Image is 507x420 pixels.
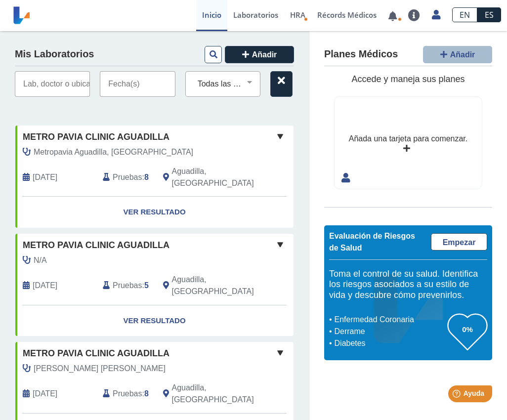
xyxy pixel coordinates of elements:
h3: 0% [448,323,487,336]
b: 8 [144,389,149,398]
span: 2025-08-25 [33,171,57,183]
h5: Toma el control de su salud. Identifica los riesgos asociados a su estilo de vida y descubre cómo... [329,269,487,301]
span: Pruebas [113,171,142,183]
a: Ver Resultado [15,305,294,336]
span: Accede y maneja sus planes [351,74,465,84]
b: 8 [144,173,149,181]
button: Añadir [225,46,294,63]
li: Derrame [332,326,448,337]
span: Aguadilla, PR [172,382,254,406]
h4: Planes Médicos [324,48,398,60]
div: : [95,382,156,406]
span: Metro Pavia Clinic Aguadilla [23,130,169,144]
span: 2024-10-09 [33,388,57,400]
span: Metro Pavia Clinic Aguadilla [23,239,169,252]
div: : [95,274,156,297]
a: Empezar [431,233,487,251]
span: Metro Pavia Clinic Aguadilla [23,347,169,360]
a: Ver Resultado [15,197,294,228]
span: Freire Perez, Arnaldo [34,363,166,375]
span: Metropavia Aguadilla, Laborato [34,146,193,158]
span: 2024-11-14 [33,280,57,292]
input: Lab, doctor o ubicación [15,71,90,97]
div: : [95,166,156,189]
b: 5 [144,281,149,290]
input: Fecha(s) [100,71,175,97]
span: Aguadilla, PR [172,166,254,189]
button: Añadir [423,46,492,63]
li: Diabetes [332,337,448,349]
span: Aguadilla, PR [172,274,254,297]
span: N/A [34,254,47,266]
a: EN [452,7,477,22]
span: Pruebas [113,280,142,292]
span: HRA [290,10,305,20]
a: ES [477,7,501,22]
span: Evaluación de Riesgos de Salud [329,232,415,252]
span: Añadir [450,50,475,59]
span: Añadir [252,50,277,59]
h4: Mis Laboratorios [15,48,94,60]
iframe: Help widget launcher [419,381,496,409]
div: Añada una tarjeta para comenzar. [349,133,467,145]
span: Pruebas [113,388,142,400]
li: Enfermedad Coronaria [332,314,448,326]
span: Empezar [443,238,476,247]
